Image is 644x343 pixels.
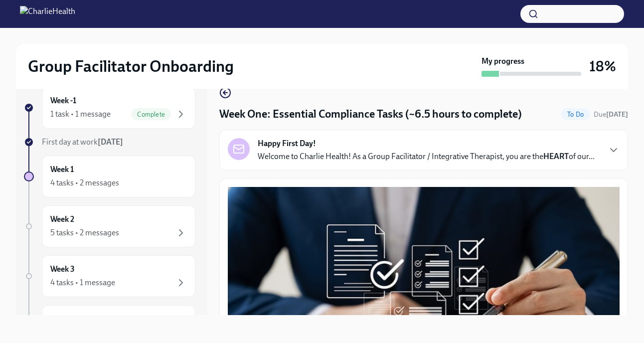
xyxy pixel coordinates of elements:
div: 1 task • 1 message [50,109,111,120]
h4: Week One: Essential Compliance Tasks (~6.5 hours to complete) [219,107,522,122]
a: Week -11 task • 1 messageComplete [24,87,195,129]
span: To Do [561,111,590,118]
strong: Happy First Day! [258,138,316,149]
div: 4 tasks • 1 message [50,277,115,288]
span: Complete [131,111,171,118]
a: Week 25 tasks • 2 messages [24,205,195,247]
h6: Week 1 [50,164,74,175]
h6: Week 3 [50,264,75,275]
strong: My progress [482,56,524,67]
strong: [DATE] [98,137,123,147]
a: First day at work[DATE] [24,137,195,148]
h3: 18% [589,57,616,75]
a: Week 34 tasks • 1 message [24,255,195,297]
strong: HEART [543,152,569,161]
h6: Week 2 [50,214,74,225]
span: Due [594,110,628,119]
h6: Week -1 [50,95,76,106]
span: October 20th, 2025 09:00 [594,110,628,119]
img: CharlieHealth [20,6,75,22]
span: First day at work [42,137,123,147]
a: Week 14 tasks • 2 messages [24,156,195,197]
strong: [DATE] [606,110,628,119]
div: 4 tasks • 2 messages [50,177,119,188]
h6: Week 4 [50,314,75,325]
div: 5 tasks • 2 messages [50,227,119,238]
p: Welcome to Charlie Health! As a Group Facilitator / Integrative Therapist, you are the of our... [258,151,595,162]
h2: Group Facilitator Onboarding [28,56,234,76]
